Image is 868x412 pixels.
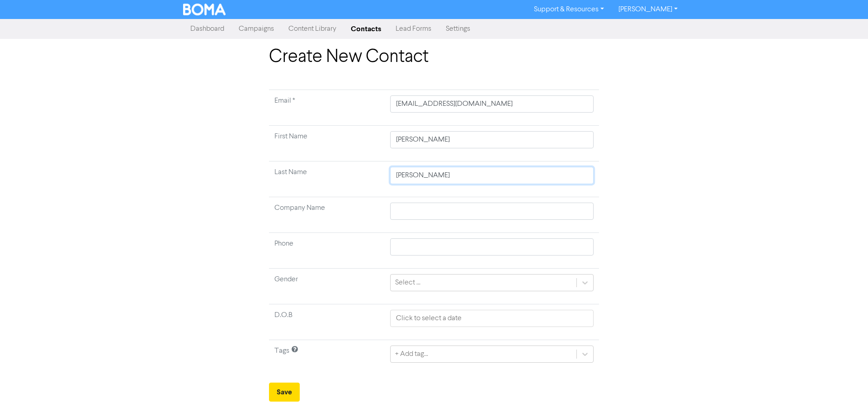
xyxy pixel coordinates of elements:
iframe: Chat Widget [755,314,868,412]
td: Tags [269,340,385,376]
a: Content Library [281,20,344,38]
img: BOMA Logo [183,4,226,15]
button: Save [269,383,300,402]
div: + Add tag... [395,349,428,360]
a: Campaigns [231,20,281,38]
td: Required [269,90,385,126]
input: Click to select a date [390,310,594,327]
td: First Name [269,126,385,161]
a: Contacts [344,20,388,38]
a: [PERSON_NAME] [611,2,685,17]
a: Lead Forms [388,20,439,38]
td: Last Name [269,161,385,197]
td: Phone [269,233,385,269]
a: Dashboard [183,20,231,38]
a: Support & Resources [527,2,611,17]
td: Gender [269,269,385,304]
div: Select ... [395,277,420,288]
td: Company Name [269,197,385,233]
h1: Create New Contact [269,46,599,68]
td: D.O.B [269,304,385,340]
a: Settings [439,20,477,38]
